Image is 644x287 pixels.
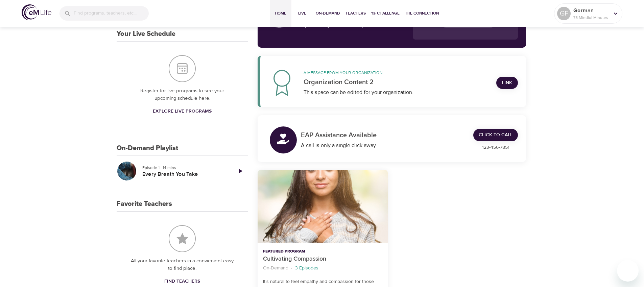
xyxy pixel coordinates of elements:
span: Link [502,79,512,87]
h3: On-Demand Playlist [117,144,178,152]
span: Find Teachers [164,277,200,286]
h3: Your Live Schedule [117,30,175,38]
div: GF [557,7,571,20]
span: Click to Call [479,131,512,139]
h5: Every Breath You Take [142,171,226,178]
span: On-Demand [316,10,340,17]
p: 3 Episodes [295,265,318,272]
div: This space can be edited for your organization. [304,89,488,96]
img: Favorite Teachers [169,225,196,252]
a: Link [496,77,518,89]
p: Register for live programs to see your upcoming schedule here. [130,87,235,102]
p: All your favorite teachers in a convienient easy to find place. [130,257,235,272]
p: Cultivating Compassion [263,255,382,264]
span: Teachers [345,10,366,17]
h3: Favorite Teachers [117,200,172,208]
div: A call is only a single click away. [301,142,466,149]
p: 75 Mindful Minutes [573,15,609,21]
input: Find programs, teachers, etc... [74,6,149,21]
img: logo [22,4,51,20]
p: German [573,6,609,15]
p: A message from your organization [304,70,488,76]
button: Every Breath You Take [117,161,137,181]
span: Explore Live Programs [153,107,212,116]
span: Live [294,10,310,17]
button: Cultivating Compassion [258,170,388,243]
p: Episode 1 · 14 mins [142,165,226,171]
p: Organization Content 2 [304,77,488,87]
span: The Connection [405,10,439,17]
a: Play Episode [232,163,248,179]
p: On-Demand [263,265,288,272]
nav: breadcrumb [263,264,382,273]
iframe: Button to launch messaging window [617,260,639,282]
span: 1% Challenge [371,10,400,17]
img: Your Live Schedule [169,55,196,82]
a: Explore Live Programs [150,105,214,118]
p: 123-456-7851 [473,144,518,151]
li: · [291,264,292,273]
a: Click to Call [473,129,518,141]
p: EAP Assistance Available [301,130,466,140]
p: Featured Program [263,248,382,255]
span: Home [272,10,289,17]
